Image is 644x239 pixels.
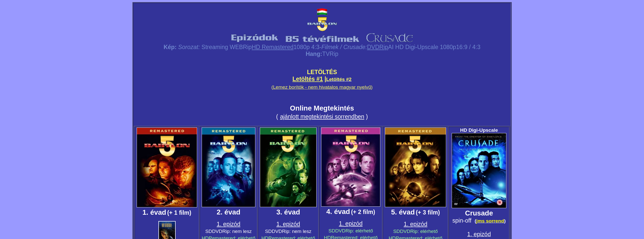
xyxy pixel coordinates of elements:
[276,221,300,227] a: 1. epizód
[276,113,278,120] small: (
[273,84,371,90] a: Lemez borítók - nem hivatalos magyar nyelvű
[351,209,375,215] span: (+ 2 film)
[272,229,311,234] span: DVDRip: nem lesz
[217,208,240,216] span: 2. évad
[367,44,388,50] a: DVDRip
[272,84,373,90] small: ( )
[391,208,415,216] span: 5. évad
[388,44,456,50] big: AI HD Digi-Upscale 1080p
[252,44,294,50] a: HD Remastered
[460,127,498,133] span: HD Digi-Upscale
[326,208,350,215] span: 4. évad
[467,231,491,237] span: 1. epizód
[467,232,491,237] a: 1. epizód
[306,51,322,57] span: Hang:
[465,209,493,217] big: Crusade
[178,44,200,50] span: Sorozat:
[393,229,400,234] span: SD
[307,69,337,75] span: LETÖLTÉS
[339,220,362,227] a: 1. epizód
[416,209,440,216] span: (+ 3 film)
[276,208,300,216] span: 3. évad
[265,229,272,234] span: SD
[319,44,367,50] big: -
[280,113,361,120] a: ajánlott megtekintési sorrendbe
[452,217,471,224] span: spin-off
[366,113,368,120] span: )
[456,44,480,50] big: 16:9 / 4:3
[325,76,326,82] span: |
[290,104,354,112] span: Online Megtekintés
[326,77,351,82] a: Letöltés #2
[142,208,166,216] span: 1. évad
[361,113,364,120] a: n
[476,218,504,224] a: jms sorrend
[205,229,212,234] span: SD
[212,229,252,234] span: DVDRip: nem lesz
[164,44,177,50] span: Kép:
[293,76,323,82] a: Letöltés #1
[217,221,240,227] a: 1. epizód
[400,229,438,234] span: DVDRip: elérhető
[335,228,373,233] span: DVDRip: elérhető
[321,44,367,50] span: Filmek / Crusade:
[167,209,191,216] span: (+ 1 film)
[306,51,338,57] span: TVRip
[328,228,335,233] span: SD
[404,221,427,227] a: 1. epizód
[201,44,319,50] big: Streaming WEBRip 1080p 4:3
[475,218,506,224] small: ( )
